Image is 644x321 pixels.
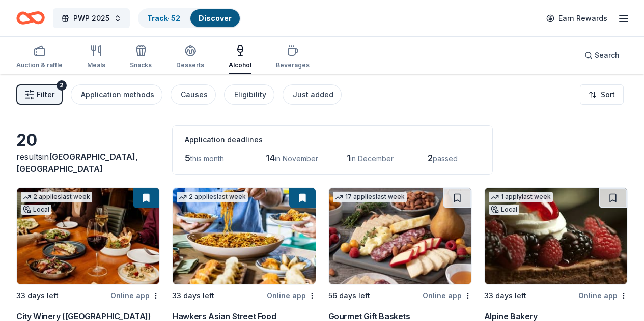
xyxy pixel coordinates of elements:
button: Filter2 [16,84,63,105]
span: 2 [428,153,433,163]
div: Application deadlines [185,134,480,146]
div: Eligibility [234,89,266,101]
img: Image for Gourmet Gift Baskets [329,188,471,284]
span: 5 [185,153,190,163]
button: Search [576,45,628,66]
button: Track· 52Discover [138,8,241,28]
button: Causes [171,84,216,105]
a: Discover [199,14,232,22]
span: Sort [601,89,615,101]
span: in November [275,154,318,163]
div: Online app [110,289,160,302]
a: Earn Rewards [540,9,613,27]
div: Causes [181,89,208,101]
div: 2 applies last week [21,192,92,202]
div: 33 days left [484,289,526,302]
div: results [16,151,160,175]
button: Application methods [71,84,162,105]
span: passed [433,154,458,163]
button: Sort [580,84,624,105]
div: Beverages [276,61,310,69]
span: 1 [347,153,350,163]
div: Desserts [176,61,204,69]
button: Desserts [176,41,204,74]
div: Snacks [130,61,152,69]
div: 56 days left [328,289,370,302]
span: in [16,152,138,174]
div: Alcohol [229,61,251,69]
div: Online app [578,289,628,302]
div: Online app [267,289,316,302]
span: Search [595,49,620,62]
button: Eligibility [224,84,274,105]
div: Meals [87,61,105,69]
img: Image for Alpine Bakery [485,188,627,284]
span: PWP 2025 [73,12,109,24]
div: Just added [293,89,333,101]
div: 2 applies last week [177,192,248,202]
div: 20 [16,130,160,151]
button: Beverages [276,41,310,74]
span: 14 [266,153,275,163]
div: Local [21,205,51,215]
div: Online app [423,289,472,302]
div: Application methods [81,89,154,101]
span: [GEOGRAPHIC_DATA], [GEOGRAPHIC_DATA] [16,152,138,174]
span: in December [350,154,394,163]
button: Auction & raffle [16,41,63,74]
span: this month [190,154,224,163]
div: 1 apply last week [489,192,553,202]
button: Alcohol [229,41,251,74]
div: 33 days left [16,289,59,302]
img: Image for City Winery (Atlanta) [17,188,159,284]
div: 17 applies last week [333,192,407,202]
button: Meals [87,41,105,74]
button: PWP 2025 [53,8,130,28]
button: Just added [283,84,342,105]
span: Filter [37,89,54,101]
a: Track· 52 [147,14,180,22]
div: 33 days left [172,289,214,302]
div: 2 [57,80,67,91]
div: Auction & raffle [16,61,63,69]
button: Snacks [130,41,152,74]
div: Local [489,205,519,215]
a: Home [16,6,45,30]
img: Image for Hawkers Asian Street Food [173,188,315,284]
